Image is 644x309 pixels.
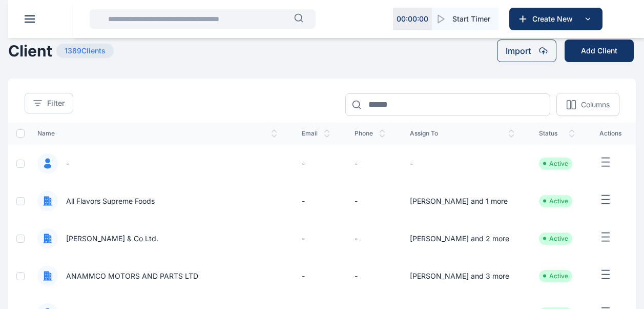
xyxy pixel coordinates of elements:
td: - [342,182,398,220]
span: - [58,159,69,169]
p: Columns [581,100,610,110]
h1: Client [8,42,52,60]
span: Start Timer [452,14,490,24]
td: [PERSON_NAME] and 2 more [398,220,527,257]
span: Create New [528,14,581,24]
button: Columns [556,93,619,116]
a: [PERSON_NAME] & Co Ltd. [37,228,277,249]
td: [PERSON_NAME] and 3 more [398,257,527,295]
td: - [289,145,342,182]
button: Start Timer [432,8,498,30]
a: All Flavors Supreme Foods [37,190,277,211]
td: [PERSON_NAME] and 1 more [398,182,527,220]
button: Create New [509,8,603,30]
p: 00 : 00 : 00 [397,14,428,24]
td: - [289,257,342,295]
td: - [342,257,398,295]
span: ANAMMCO MOTORS AND PARTS LTD [58,271,198,281]
span: phone [355,129,385,138]
li: Active [543,235,568,243]
button: Import [497,40,556,62]
button: Add Client [565,40,634,62]
td: - [398,145,527,182]
span: 1389 Clients [56,44,114,58]
td: - [289,182,342,220]
li: Active [543,272,568,280]
td: - [342,220,398,257]
a: - [37,153,277,174]
span: email [302,129,330,138]
td: - [342,145,398,182]
span: name [37,129,277,138]
a: ANAMMCO MOTORS AND PARTS LTD [37,265,277,286]
span: status [539,129,575,138]
span: All Flavors Supreme Foods [58,196,155,206]
span: [PERSON_NAME] & Co Ltd. [58,234,158,244]
td: - [289,220,342,257]
span: actions [599,129,624,138]
button: Filter [25,93,73,113]
span: Filter [47,98,65,108]
li: Active [543,160,568,168]
li: Active [543,197,568,205]
span: assign to [410,129,514,138]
